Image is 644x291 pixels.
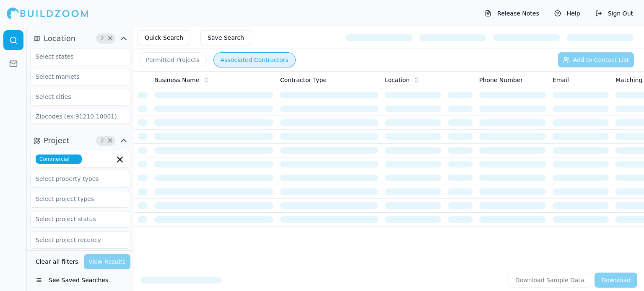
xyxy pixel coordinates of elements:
[213,52,296,67] button: Associated Contractors
[480,7,543,20] button: Release Notes
[98,34,106,43] span: 2
[107,139,113,143] span: Clear Project filters
[31,171,119,186] input: Select property types
[138,30,190,45] button: Quick Search
[31,69,119,84] input: Select markets
[30,273,130,288] button: See Saved Searches
[31,211,119,227] input: Select project status
[31,49,119,64] input: Select states
[44,135,70,147] span: Project
[200,30,251,45] button: Save Search
[385,76,410,84] span: Location
[30,134,130,147] button: Project2Clear Project filters
[139,52,207,67] button: Permitted Projects
[34,254,80,269] button: Clear all filters
[44,33,75,44] span: Location
[107,36,113,41] span: Clear Location filters
[36,155,82,164] span: Commercial
[30,109,130,124] input: Zipcodes (ex:91210,10001)
[31,191,119,206] input: Select project types
[280,76,327,84] span: Contractor Type
[31,89,119,104] input: Select cities
[550,7,584,20] button: Help
[30,32,130,45] button: Location2Clear Location filters
[553,76,569,84] span: Email
[591,7,637,20] button: Sign Out
[154,76,200,84] span: Business Name
[479,76,523,84] span: Phone Number
[98,136,106,145] span: 2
